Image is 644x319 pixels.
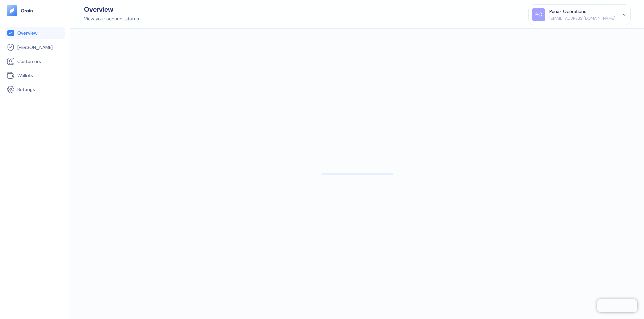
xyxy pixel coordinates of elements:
a: Settings [7,85,63,93]
div: View your account status [84,15,139,22]
a: Customers [7,57,63,65]
img: logo-tablet-V2.svg [7,5,17,16]
span: Settings [17,86,35,93]
a: Wallets [7,71,63,79]
span: Overview [17,30,37,36]
span: Customers [17,58,41,65]
span: Wallets [17,72,33,79]
div: Panax Operations [549,8,586,15]
img: logo [21,8,33,13]
a: [PERSON_NAME] [7,43,63,51]
div: PO [532,8,545,21]
iframe: Chatra live chat [597,299,637,312]
a: Overview [7,29,63,37]
div: Overview [84,6,139,13]
div: [EMAIL_ADDRESS][DOMAIN_NAME] [549,15,615,21]
span: [PERSON_NAME] [17,44,53,51]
